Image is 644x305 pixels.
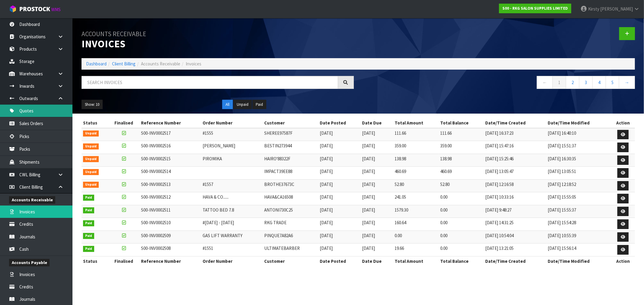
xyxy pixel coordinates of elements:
span: Invoices [186,61,201,67]
td: [DATE] 14:31:25 [484,218,546,231]
td: [DATE] [319,179,361,192]
td: [DATE] 10:55:39 [546,231,611,244]
a: 5 [606,76,619,89]
td: [DATE] 12:16:58 [484,179,546,192]
a: Dashboard [86,61,107,67]
th: Date Due [360,256,393,266]
td: S00-INV0002517 [139,128,201,141]
th: Action [611,256,635,266]
th: Total Amount [393,256,439,266]
td: [DATE] [319,231,361,244]
nav: Page navigation [363,76,635,91]
th: Date/Time Created [484,118,546,128]
th: Total Balance [439,256,484,266]
td: S00-INV0002508 [139,244,201,256]
td: S00-INV0002510 [139,218,201,231]
td: BESTIN273944 [263,141,318,154]
a: Client Billing [112,61,136,67]
td: [DATE] 9:48:27 [484,205,546,218]
td: PINQUE7A82A6 [263,231,318,244]
td: TATTOO BED 7.8 [201,205,263,218]
th: Total Amount [393,118,439,128]
th: Customer [263,256,318,266]
td: HAVA&CA16508 [263,192,318,205]
h1: Invoices [82,27,354,49]
td: 52.80 [393,179,439,192]
td: [DATE] [360,231,393,244]
td: [DATE] 13:05:51 [546,167,611,180]
td: PIROMIKA [201,154,263,167]
td: [DATE] 13:05:47 [484,167,546,180]
td: 0.00 [439,218,484,231]
strong: S00 - RKG SALON SUPPLIES LIMITED [502,6,568,11]
td: [DATE] [319,128,361,141]
td: SHEREE97587F [263,128,318,141]
button: Show: 10 [82,100,103,109]
th: Date/Time Created [484,256,546,266]
td: 359.00 [393,141,439,154]
span: Paid [83,246,94,252]
td: [DATE] 12:18:52 [546,179,611,192]
td: [DATE] 15:25:46 [484,154,546,167]
input: Search invoices [82,76,338,89]
span: Paid [83,220,94,226]
td: 1579.30 [393,205,439,218]
td: RKG TRADE [263,218,318,231]
th: Date/Time Modified [546,118,611,128]
td: [DATE] [360,141,393,154]
td: 138.98 [439,154,484,167]
td: #1557 [201,179,263,192]
td: [DATE] 16:37:23 [484,128,546,141]
span: Unpaid [83,143,99,149]
th: Status [82,256,108,266]
a: ← [537,76,553,89]
td: [PERSON_NAME] [201,141,263,154]
td: [DATE] 15:55:05 [546,192,611,205]
td: #1551 [201,244,263,256]
td: HAVA & CO...... [201,192,263,205]
td: 111.66 [393,128,439,141]
td: 359.00 [439,141,484,154]
a: 2 [566,76,579,89]
td: 0.00 [439,231,484,244]
td: [DATE] [319,141,361,154]
td: [DATE] 15:56:14 [546,244,611,256]
td: 138.98 [393,154,439,167]
span: Kirsty [588,6,599,12]
td: [DATE] [360,218,393,231]
td: [DATE] [319,192,361,205]
td: [DATE] 16:40:10 [546,128,611,141]
td: IMPACT39EE88 [263,167,318,180]
td: 241.05 [393,192,439,205]
a: 3 [579,76,593,89]
td: [DATE] [319,205,361,218]
td: ANTONI730C25 [263,205,318,218]
td: S00-INV0002513 [139,179,201,192]
td: [DATE] [360,192,393,205]
td: [DATE] 15:55:37 [546,205,611,218]
th: Reference Number [139,256,201,266]
span: ProStock [19,5,50,13]
button: Unpaid [233,100,252,109]
td: ULTIMATEBARBER [263,244,318,256]
td: #[DATE] - [DATE] [201,218,263,231]
td: 0.00 [393,231,439,244]
td: [DATE] [360,179,393,192]
td: #1555 [201,128,263,141]
a: 1 [553,76,566,89]
td: S00-INV0002512 [139,192,201,205]
td: [DATE] 10:33:16 [484,192,546,205]
span: Unpaid [83,182,99,188]
td: [DATE] 15:54:28 [546,218,611,231]
td: S00-INV0002514 [139,167,201,180]
td: S00-INV0002515 [139,154,201,167]
td: GAS LIFT WARRANTY [201,231,263,244]
td: 160.64 [393,218,439,231]
th: Finalised [108,256,139,266]
td: BROTHE37673C [263,179,318,192]
td: 52.80 [439,179,484,192]
span: Paid [83,207,94,213]
th: Date Due [360,118,393,128]
td: 111.66 [439,128,484,141]
th: Finalised [108,118,139,128]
